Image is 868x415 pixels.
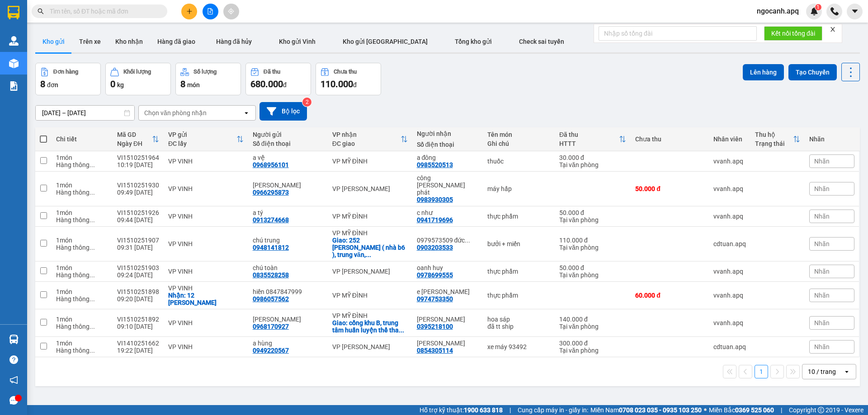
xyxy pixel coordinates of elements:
span: ... [90,161,95,168]
div: 0986057562 [253,295,289,303]
span: caret-down [851,7,859,15]
span: ... [465,237,470,244]
div: a đông [417,154,479,161]
sup: 2 [302,98,311,107]
input: Nhập số tổng đài [599,26,757,41]
button: Kho gửi [35,31,72,52]
div: 0978699555 [417,271,453,279]
strong: 0708 023 035 - 0935 103 250 [619,406,702,414]
div: Số điện thoại [417,141,479,148]
div: Tại văn phòng [559,161,626,168]
span: đ [283,81,287,89]
button: Chưa thu110.000đ [316,63,381,95]
sup: 1 [815,4,821,10]
div: Ghi chú [487,140,550,147]
div: VP [PERSON_NAME] [332,185,408,192]
div: Tên món [487,131,550,138]
div: Thu hộ [755,131,793,138]
div: 09:20 [DATE] [117,295,159,303]
div: VP MỸ ĐÌNH [332,312,408,319]
div: Trạng thái [755,140,793,147]
div: 0948141812 [253,244,289,251]
span: 8 [180,79,185,89]
span: | [781,405,782,415]
div: 0968956101 [253,161,289,168]
span: ... [90,189,95,196]
span: ... [90,347,95,354]
img: icon-new-feature [810,7,818,15]
div: Chưa thu [334,69,357,75]
div: VP MỸ ĐÌNH [332,213,408,220]
span: ... [90,323,95,330]
div: thực phẩm [487,213,550,220]
div: Chọn văn phòng nhận [144,108,207,117]
button: Bộ lọc [259,102,307,121]
div: 0968170927 [253,323,289,330]
input: Select a date range. [36,106,134,120]
span: Nhãn [814,292,830,299]
span: notification [9,376,18,384]
div: a hùng [253,340,323,347]
span: Nhãn [814,213,830,220]
th: Toggle SortBy [328,127,412,151]
div: 0979573509 đức hạnh [417,237,479,244]
div: VI1510251926 [117,209,159,216]
div: 10 / trang [808,367,836,376]
span: Check sai tuyến [519,38,564,45]
span: file-add [207,8,213,14]
span: Hỗ trợ kỹ thuật: [420,405,503,415]
div: thực phẩm [487,292,550,299]
th: Toggle SortBy [555,127,631,151]
img: warehouse-icon [9,335,19,344]
div: VP VINH [168,240,244,247]
div: 1 món [56,237,108,244]
span: ... [90,216,95,224]
div: Người nhận [417,130,479,137]
div: 09:24 [DATE] [117,271,159,279]
span: Miền Nam [590,405,702,415]
div: HTTT [559,140,619,147]
div: Số điện thoại [253,140,323,147]
div: ngọc tiên [417,316,479,323]
div: vvanh.apq [713,292,746,299]
button: Trên xe [72,31,108,52]
div: 19:22 [DATE] [117,347,159,354]
div: Hàng thông thường [56,244,108,251]
div: 1 món [56,340,108,347]
div: 1 món [56,154,108,161]
div: VI1410251662 [117,340,159,347]
div: Chi tiết [56,135,108,143]
div: cdtuan.apq [713,240,746,247]
div: Nhân viên [713,135,746,143]
span: search [38,8,44,14]
span: 680.000 [250,79,283,89]
img: solution-icon [9,81,19,91]
button: Khối lượng0kg [105,63,171,95]
div: a vệ [253,154,323,161]
div: VP [PERSON_NAME] [332,268,408,275]
span: Kết nối tổng đài [771,28,815,38]
span: plus [186,8,193,14]
div: VP MỸ ĐÌNH [332,229,408,237]
span: ... [399,326,404,334]
div: 1 món [56,264,108,271]
div: 0854305114 [417,347,453,354]
div: Chưa thu [635,135,704,143]
button: Số lượng8món [175,63,241,95]
span: ... [366,251,371,258]
div: bưởi + miến [487,240,550,247]
div: 0903203533 [417,244,453,251]
div: 50.000 đ [559,209,626,216]
div: 09:31 [DATE] [117,244,159,251]
div: 09:10 [DATE] [117,323,159,330]
button: plus [181,4,197,19]
span: ⚪️ [704,408,707,412]
div: 0835528258 [253,271,289,279]
div: máy hấp [487,185,550,192]
div: lê trường [253,316,323,323]
div: VP VINH [168,158,244,165]
strong: 0369 525 060 [735,406,774,414]
div: VP nhận [332,131,401,138]
button: Đã thu680.000đ [245,63,311,95]
span: Cung cấp máy in - giấy in: [518,405,588,415]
